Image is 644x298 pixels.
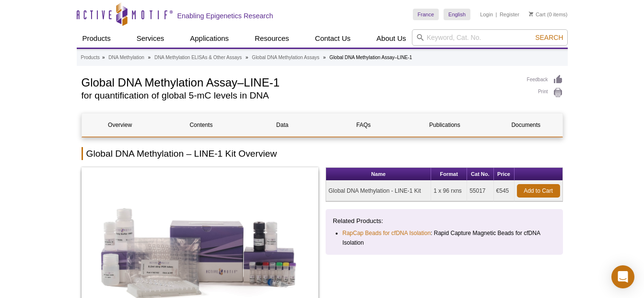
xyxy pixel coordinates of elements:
[246,55,248,60] li: »
[480,11,493,18] a: Login
[342,228,547,248] li: : Rapid Capture Magnetic Beads for cfDNA Isolation
[494,181,515,201] td: €545
[412,29,568,46] input: Keyword, Cat. No.
[326,181,431,201] td: Global DNA Methylation - LINE-1 Kit
[252,53,319,62] a: Global DNA Methylation Assays
[467,168,493,181] th: Cat No.
[431,181,467,201] td: 1 x 96 rxns
[309,29,356,48] a: Contact Us
[249,29,295,48] a: Resources
[529,11,546,18] a: Cart
[163,113,239,137] a: Contents
[467,181,493,201] td: 55017
[500,11,519,18] a: Register
[535,34,563,41] span: Search
[611,265,634,288] div: Open Intercom Messenger
[371,29,412,48] a: About Us
[529,9,568,20] li: (0 items)
[488,113,564,137] a: Documents
[444,9,470,20] a: English
[333,216,556,226] p: Related Products:
[184,29,234,48] a: Applications
[517,184,560,198] a: Add to Cart
[326,168,431,181] th: Name
[527,87,563,98] a: Print
[131,29,170,48] a: Services
[244,113,320,137] a: Data
[413,9,439,20] a: France
[323,55,326,60] li: »
[108,53,144,62] a: DNA Methylation
[154,53,242,62] a: DNA Methylation ELISAs & Other Assays
[329,55,412,60] li: Global DNA Methylation Assay–LINE-1
[102,55,105,60] li: »
[82,113,158,137] a: Overview
[77,29,117,48] a: Products
[431,168,467,181] th: Format
[532,33,566,42] button: Search
[325,113,401,137] a: FAQs
[527,74,563,85] a: Feedback
[494,168,515,181] th: Price
[148,55,151,60] li: »
[407,113,483,137] a: Publications
[342,228,431,238] a: RapCap Beads for cfDNA Isolation
[529,12,533,16] img: Your Cart
[82,147,563,160] h2: Global DNA Methylation – LINE-1 Kit Overview
[496,9,497,20] li: |
[177,12,273,20] h2: Enabling Epigenetics Research
[82,74,517,89] h1: Global DNA Methylation Assay–LINE-1
[81,53,100,62] a: Products
[82,91,517,100] h2: for quantification of global 5-mC levels in DNA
